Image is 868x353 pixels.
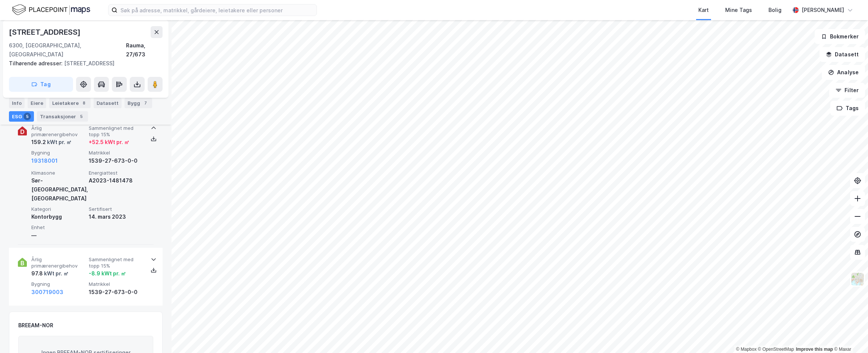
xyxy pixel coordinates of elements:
div: Kontrollprogram for chat [831,317,868,353]
span: Bygning [31,150,86,156]
div: A2023-1481478 [89,176,143,185]
span: Sammenlignet med topp 15% [89,125,143,138]
div: kWt pr. ㎡ [43,269,69,278]
span: Energiattest [89,170,143,176]
button: 300719003 [31,288,63,297]
div: Bolig [768,6,781,15]
input: Søk på adresse, matrikkel, gårdeiere, leietakere eller personer [117,4,317,16]
span: Matrikkel [89,150,143,156]
div: 97.8 [31,269,69,278]
div: 1539-27-673-0-0 [89,288,143,297]
div: 5 [78,113,85,120]
div: Eiere [28,98,46,108]
div: Leietakere [49,98,91,108]
div: ESG [9,111,34,122]
div: + 52.5 kWt pr. ㎡ [89,138,129,147]
a: OpenStreetMap [758,347,794,352]
div: [PERSON_NAME] [802,6,844,15]
div: [STREET_ADDRESS] [9,59,157,68]
span: Kategori [31,206,86,212]
div: Info [9,98,25,108]
a: Improve this map [796,347,833,352]
div: Rauma, 27/673 [126,41,163,59]
div: Mine Tags [725,6,752,15]
span: Årlig primærenergibehov [31,125,86,138]
a: Mapbox [736,347,757,352]
div: BREEAM-NOR [18,321,53,330]
span: Årlig primærenergibehov [31,256,86,269]
div: -8.9 kWt pr. ㎡ [89,269,126,278]
button: Bokmerker [815,29,865,44]
span: Sammenlignet med topp 15% [89,256,143,269]
div: 159.2 [31,138,72,147]
div: Bygg [125,98,152,108]
button: Filter [829,83,865,98]
span: Bygning [31,281,86,287]
img: logo.f888ab2527a4732fd821a326f86c7f29.svg [12,3,90,16]
div: Kontorbygg [31,212,86,221]
div: 8 [80,99,88,107]
div: — [31,231,86,240]
span: Matrikkel [89,281,143,287]
span: Enhet [31,224,86,231]
span: Sertifisert [89,206,143,212]
div: Transaksjoner [37,111,88,122]
span: Tilhørende adresser: [9,60,64,66]
div: kWt pr. ㎡ [46,138,72,147]
div: 7 [142,99,149,107]
button: Tags [830,101,865,116]
span: Klimasone [31,170,86,176]
button: Analyse [822,65,865,80]
iframe: Chat Widget [831,317,868,353]
img: Z [850,272,865,286]
div: 14. mars 2023 [89,212,143,221]
div: 5 [23,113,31,120]
button: Tag [9,77,73,92]
div: 6300, [GEOGRAPHIC_DATA], [GEOGRAPHIC_DATA] [9,41,126,59]
div: [STREET_ADDRESS] [9,26,82,38]
button: Datasett [820,47,865,62]
button: 19318001 [31,156,58,165]
div: Datasett [94,98,122,108]
div: 1539-27-673-0-0 [89,156,143,165]
div: Kart [698,6,709,15]
div: Sør-[GEOGRAPHIC_DATA], [GEOGRAPHIC_DATA] [31,176,86,203]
